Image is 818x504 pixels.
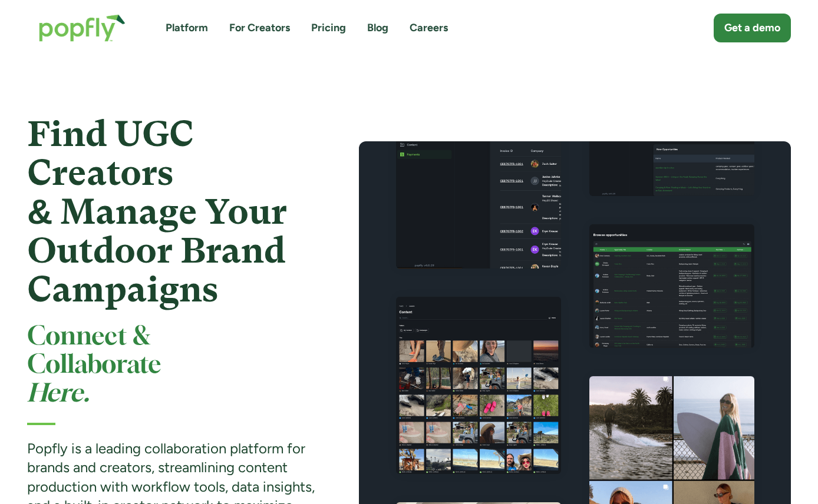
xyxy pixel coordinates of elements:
[311,21,346,35] a: Pricing
[27,323,316,409] h2: Connect & Collaborate
[166,21,208,35] a: Platform
[27,382,90,406] em: Here.
[27,2,137,54] a: home
[410,21,448,35] a: Careers
[367,21,388,35] a: Blog
[27,114,287,310] strong: Find UGC Creators & Manage Your Outdoor Brand Campaigns
[229,21,290,35] a: For Creators
[724,21,780,35] div: Get a demo
[714,14,791,42] a: Get a demo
